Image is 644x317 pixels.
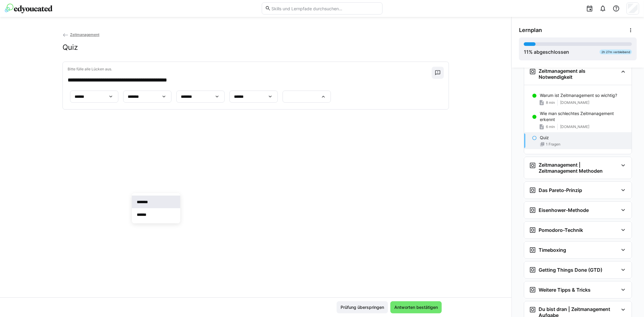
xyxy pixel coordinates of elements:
button: Antworten bestätigen [390,301,442,313]
span: Antworten bestätigen [393,304,439,310]
p: Quiz [540,135,549,141]
div: % abgeschlossen [524,48,569,56]
h3: Timeboxing [539,247,566,253]
span: Lernplan [519,27,542,34]
h3: Pomodoro-Technik [539,227,583,233]
h3: Das Pareto-Prinzip [539,187,582,193]
span: 8 min [546,100,555,105]
span: 6 min [546,124,555,129]
div: 2h 27m verbleibend [600,50,632,54]
p: Wie man schlechtes Zeitmanagement erkennt [540,110,627,123]
button: Prüfung überspringen [337,301,388,313]
a: Zeitmanagement [62,32,99,37]
span: Zeitmanagement [70,32,99,37]
span: [DOMAIN_NAME] [560,124,589,129]
h3: Zeitmanagement als Notwendigkeit [539,68,618,80]
h3: Eisenhower-Methode [539,207,589,213]
span: 1 Fragen [546,142,560,147]
h3: Getting Things Done (GTD) [539,267,602,273]
input: Skills und Lernpfade durchsuchen… [271,6,379,11]
span: [DOMAIN_NAME] [560,100,589,105]
p: Bitte fülle alle Lücken aus. [68,67,432,72]
h2: Quiz [62,43,78,52]
span: Prüfung überspringen [340,304,385,310]
h3: Zeitmanagement | Zeitmanagement Methoden [539,162,618,174]
span: 11 [524,49,529,55]
h3: Weitere Tipps & Tricks [539,287,591,293]
p: Warum ist Zeitmanagement so wichtig? [540,92,617,98]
